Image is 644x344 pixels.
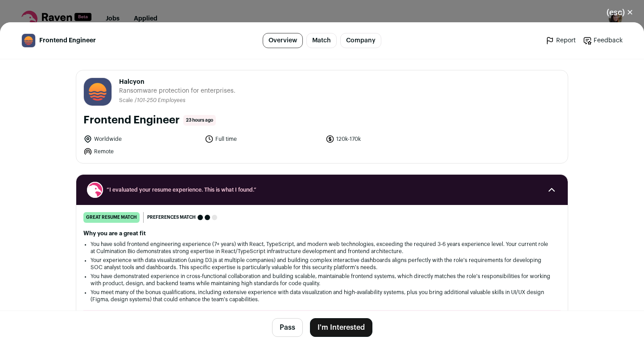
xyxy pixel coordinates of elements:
a: Company [340,33,381,48]
a: Overview [263,33,303,48]
a: Report [545,36,576,45]
li: You meet many of the bonus qualifications, including extensive experience with data visualization... [91,289,553,303]
button: Pass [272,318,303,337]
span: Halcyon [119,78,235,86]
span: “I evaluated your resume experience. This is what I found.” [107,186,537,193]
button: Close modal [596,3,644,22]
h2: Why you are a great fit [83,230,561,237]
button: I'm Interested [310,318,372,337]
span: Preferences match [147,213,196,222]
h1: Frontend Engineer [83,113,180,127]
a: Match [306,33,337,48]
li: Worldwide [83,135,199,143]
div: great resume match [83,212,140,223]
li: Full time [205,135,321,143]
li: You have demonstrated experience in cross-functional collaboration and building scalable, maintai... [91,273,553,287]
span: Frontend Engineer [39,36,96,45]
li: / [135,97,186,104]
span: 23 hours ago [183,115,216,126]
img: 988e7ef16dfded0c42ec362b9d2631725fa835f06338e3777ae8e166c44e2cac.jpg [22,34,35,47]
li: Remote [83,147,199,156]
li: You have solid frontend engineering experience (7+ years) with React, TypeScript, and modern web ... [91,241,553,255]
span: Ransomware protection for enterprises. [119,86,235,95]
span: 101-250 Employees [137,98,186,103]
li: 120k-170k [326,135,442,143]
a: Feedback [583,36,623,45]
img: 988e7ef16dfded0c42ec362b9d2631725fa835f06338e3777ae8e166c44e2cac.jpg [84,78,111,106]
li: Scale [119,97,135,104]
li: Your experience with data visualization (using D3.js at multiple companies) and building complex ... [91,257,553,271]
